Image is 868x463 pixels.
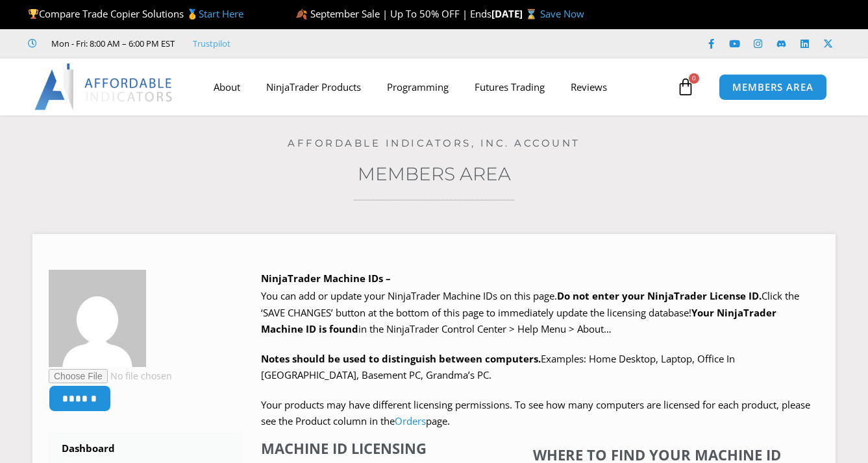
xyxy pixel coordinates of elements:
span: Compare Trade Copier Solutions 🥇 [28,7,243,20]
a: Affordable Indicators, Inc. Account [288,137,580,149]
a: Save Now [540,7,584,20]
span: MEMBERS AREA [732,82,813,92]
a: Futures Trading [462,72,558,102]
span: Examples: Home Desktop, Laptop, Office In [GEOGRAPHIC_DATA], Basement PC, Grandma’s PC. [261,352,735,382]
a: Start Here [199,7,243,20]
img: 955ee35cd89fb543859813a8bce467964ec31ef17ed7fadc5c5771d0f617fd75 [49,270,146,367]
a: 0 [657,68,714,106]
a: Members Area [358,163,511,185]
span: 0 [689,73,699,84]
span: Click the ‘SAVE CHANGES’ button at the bottom of this page to immediately update the licensing da... [261,289,799,335]
strong: [DATE] ⌛ [491,7,540,20]
a: About [201,72,253,102]
b: Do not enter your NinjaTrader License ID. [557,289,762,302]
a: Reviews [558,72,620,102]
a: Orders [395,414,426,427]
span: You can add or update your NinjaTrader Machine IDs on this page. [261,289,557,302]
a: Programming [374,72,462,102]
strong: Notes should be used to distinguish between computers. [261,352,541,365]
b: NinjaTrader Machine IDs – [261,272,391,285]
img: 🏆 [29,9,38,19]
a: NinjaTrader Products [253,72,374,102]
a: MEMBERS AREA [719,74,827,101]
a: Trustpilot [193,36,230,51]
span: 🍂 September Sale | Up To 50% OFF | Ends [295,7,491,20]
nav: Menu [201,72,673,102]
img: LogoAI | Affordable Indicators – NinjaTrader [34,64,174,110]
span: Your products may have different licensing permissions. To see how many computers are licensed fo... [261,398,810,428]
h4: Where to find your Machine ID [502,446,812,463]
h4: Machine ID Licensing [261,440,486,457]
span: Mon - Fri: 8:00 AM – 6:00 PM EST [48,36,175,51]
